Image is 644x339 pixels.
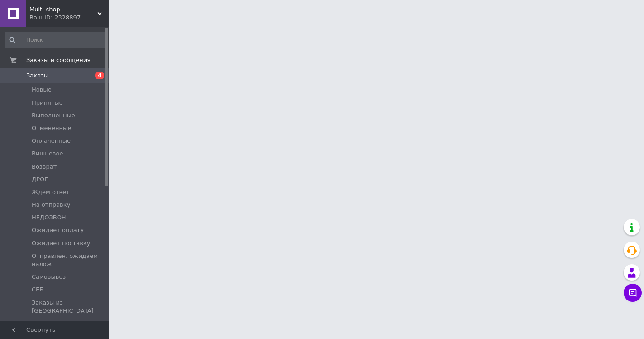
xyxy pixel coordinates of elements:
span: Ожидает оплату [32,226,84,234]
span: Ждем ответ [32,188,70,196]
button: Чат с покупателем [624,284,642,302]
span: Выполненные [32,111,75,120]
span: Заказы и сообщения [26,56,91,64]
span: Возврат [32,163,57,171]
span: СЕБ [32,286,43,294]
input: Поиск [5,32,107,48]
span: ДРОП [32,175,49,184]
span: На отправку [32,201,70,209]
span: Заказы из [GEOGRAPHIC_DATA] [32,299,106,315]
span: Multi-shop [29,5,97,14]
span: НЕДОЗВОН [32,213,66,222]
span: Заказы [26,72,48,80]
span: Ожидает поставку [32,239,90,247]
span: Отмененные [32,124,71,132]
span: 4 [95,72,104,79]
span: Вишневое [32,150,63,158]
span: Отправлен, ожидаем налож [32,252,106,268]
div: Ваш ID: 2328897 [29,14,109,22]
span: Самовывоз [32,273,66,281]
span: Принятые [32,99,63,107]
span: Новые [32,86,52,94]
span: Оплаченные [32,137,71,145]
